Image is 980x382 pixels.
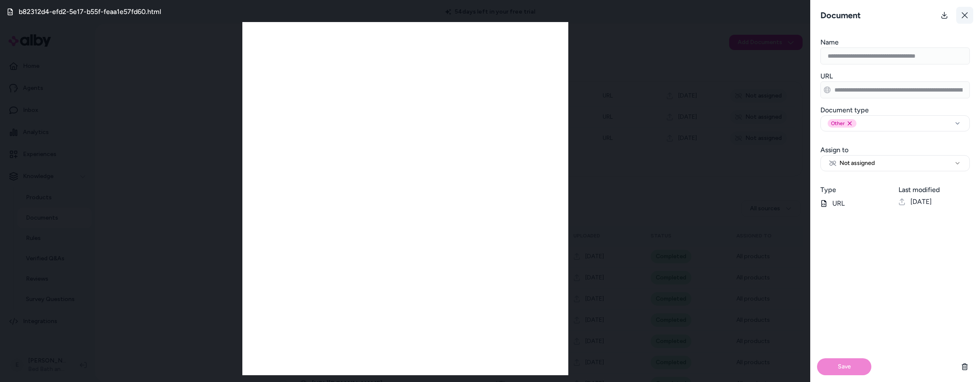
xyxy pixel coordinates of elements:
span: Not assigned [829,159,875,167]
h3: URL [820,71,970,81]
p: URL [820,198,892,209]
h3: b82312d4-efd2-5e17-b55f-feaa1e57fd60.html [19,7,161,17]
div: Other [828,119,856,128]
label: Assign to [820,146,848,154]
h3: Document type [820,105,970,115]
h3: Last modified [899,185,970,195]
button: Remove other option [846,120,853,127]
h3: Document [817,9,864,21]
button: OtherRemove other option [820,115,970,131]
span: [DATE] [910,197,932,207]
h3: Type [820,185,892,195]
h3: Name [820,37,970,47]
